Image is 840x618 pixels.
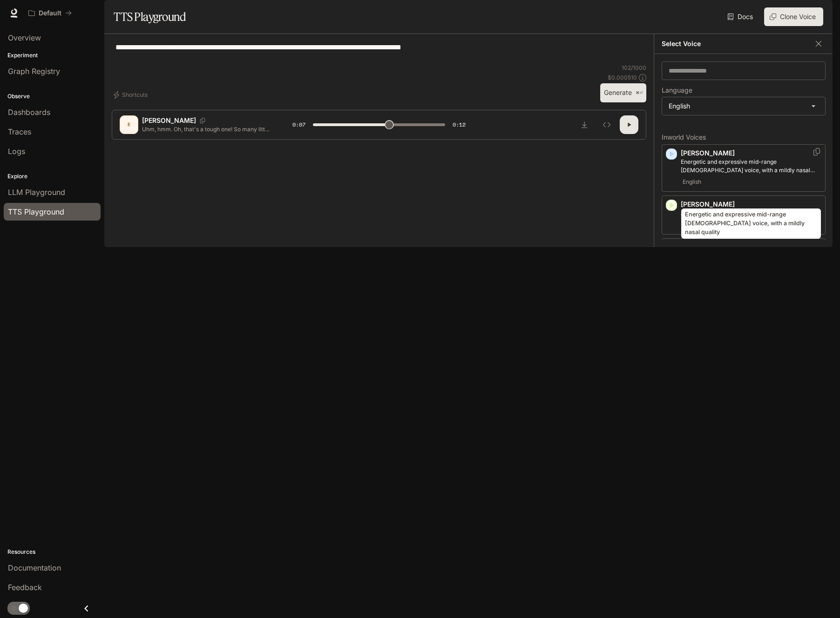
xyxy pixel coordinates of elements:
p: Energetic and expressive mid-range male voice, with a mildly nasal quality [681,158,821,175]
span: English [681,176,703,188]
div: Energetic and expressive mid-range [DEMOGRAPHIC_DATA] voice, with a mildly nasal quality [681,208,821,239]
div: English [662,97,825,115]
p: 102 / 1000 [622,64,646,72]
p: Inworld Voices [662,134,826,141]
span: 0:12 [453,120,466,129]
h1: TTS Playground [114,7,186,26]
button: Inspect [597,115,616,134]
p: $ 0.000510 [608,74,637,81]
p: Default [39,9,61,17]
a: Docs [725,7,757,26]
p: [PERSON_NAME] [681,200,821,209]
div: E [122,117,136,132]
button: Generate⌘⏎ [600,83,646,102]
p: ⌘⏎ [636,90,643,96]
button: Download audio [575,115,594,134]
button: Copy Voice ID [812,148,821,155]
p: [PERSON_NAME] [681,148,821,158]
p: Language [662,87,692,94]
button: Clone Voice [764,7,823,26]
button: Copy Voice ID [196,118,209,123]
span: 0:07 [292,120,305,129]
button: Shortcuts [112,87,151,102]
p: Uhm, hmm. Oh, that's a tough one! So many little treasures, you know? But if I had to pick just o... [142,125,270,133]
button: All workspaces [24,4,76,22]
p: [PERSON_NAME] [142,116,196,125]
